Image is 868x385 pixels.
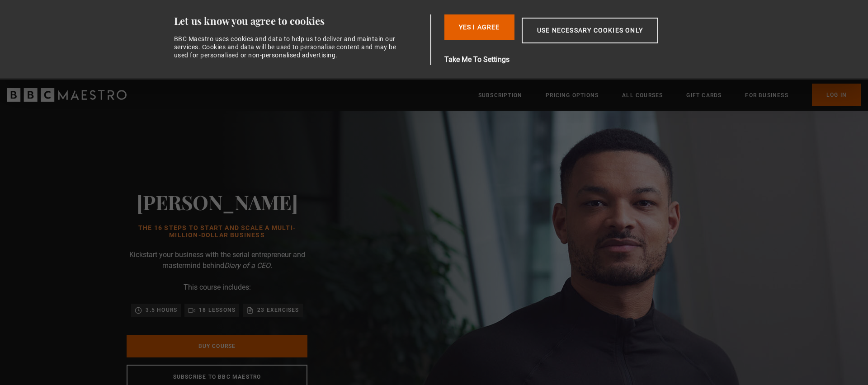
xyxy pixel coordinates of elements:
a: For business [745,91,788,100]
nav: Primary [478,84,861,106]
i: Diary of a CEO [224,261,270,270]
button: Yes I Agree [444,14,514,40]
a: All Courses [622,91,663,100]
p: This course includes: [184,282,251,293]
a: Buy Course [127,335,307,357]
h1: The 16 Steps to Start and Scale a Multi-Million-Dollar Business [127,225,307,239]
a: Subscription [478,91,522,100]
p: 23 exercises [257,305,299,315]
button: Use necessary cookies only [522,18,658,43]
a: Pricing Options [546,91,599,100]
a: Log In [812,84,861,106]
button: Take Me To Settings [444,54,701,65]
a: Gift Cards [686,91,722,100]
h2: [PERSON_NAME] [127,190,307,213]
div: Let us know you agree to cookies [174,14,427,28]
p: Kickstart your business with the serial entrepreneur and mastermind behind . [127,249,307,271]
div: BBC Maestro uses cookies and data to help us to deliver and maintain our services. Cookies and da... [174,35,402,60]
svg: BBC Maestro [7,88,127,102]
p: 3.5 hours [146,305,177,315]
p: 18 lessons [199,305,236,315]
